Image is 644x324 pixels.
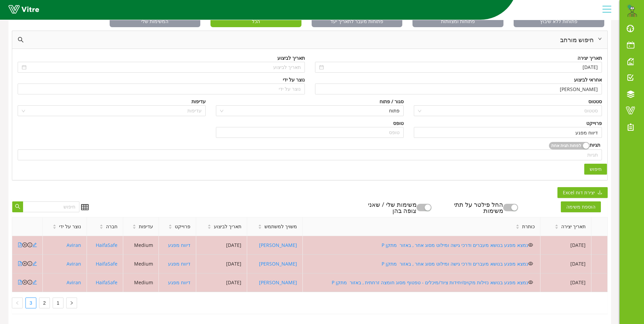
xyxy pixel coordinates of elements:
[18,261,22,266] span: file-pdf
[99,223,103,227] span: caret-up
[412,16,503,27] span: פתוחות ומצוותות
[597,190,602,195] span: download
[574,76,602,84] div: אחראי לביצוע
[96,279,117,286] a: HaifaSafe
[540,255,591,273] td: [DATE]
[551,142,581,149] span: לפחות תגית אחת
[66,298,77,308] button: right
[175,223,190,230] span: פרוייקט
[139,223,153,230] span: עדיפות
[67,279,81,286] a: Aviran
[27,261,32,266] span: info-circle
[22,261,27,266] span: close-circle
[258,223,262,227] span: caret-up
[53,298,63,308] li: 1
[561,202,608,210] a: הוספת משימה
[220,106,400,116] span: פתוח
[258,226,262,230] span: caret-down
[625,3,639,17] img: 1b769f6a-5bd2-4624-b62a-8340ff607ce4.png
[196,273,247,292] td: [DATE]
[577,54,602,62] div: תאריך יצירה
[168,226,172,230] span: caret-down
[28,64,301,71] input: תאריך לביצוע
[191,98,206,105] div: עדיפות
[516,226,519,230] span: caret-down
[557,187,608,198] button: downloadיצירת דוח Excel
[561,223,586,230] span: תאריך יצירה
[81,203,89,211] span: table
[555,226,558,230] span: caret-down
[27,280,32,285] span: info-circle
[22,280,27,285] span: close-circle
[586,120,602,127] div: פרוייקט
[516,223,519,227] span: caret-up
[53,223,56,227] span: caret-up
[12,298,23,308] li: העמוד הבא
[277,54,305,62] div: תאריך לביצוע
[540,273,591,292] td: [DATE]
[39,298,50,308] a: 2
[259,279,297,286] a: [PERSON_NAME]
[18,37,24,43] span: search
[15,204,20,210] span: search
[168,279,190,286] a: דיווח מפגע
[123,236,159,255] td: Medium
[39,298,50,308] li: 2
[445,201,503,214] div: החל פילטר על תתי משימות
[110,16,200,27] span: המשימות שלי
[514,16,604,27] span: פתוחות ללא שיבוץ
[32,242,37,248] a: edit
[32,261,37,266] span: edit
[168,223,172,227] span: caret-up
[359,201,417,214] div: משימות שלי / שאני צופה בהן
[53,298,63,308] a: 1
[168,242,190,248] a: דיווח מפגע
[528,280,533,285] span: eye
[168,260,190,267] a: דיווח מפגע
[26,298,36,308] a: 3
[12,298,23,308] button: left
[59,223,81,230] span: נוצר על ידי
[598,37,602,41] span: right
[32,280,37,285] span: edit
[207,223,211,227] span: caret-up
[18,242,22,248] a: file-pdf
[132,226,136,230] span: caret-down
[32,260,37,267] a: edit
[23,201,79,212] input: חיפוש
[325,64,598,71] input: 04/08/2024
[522,223,535,230] span: כותרת
[528,261,533,266] span: eye
[382,242,528,248] a: נמצא מפגע בנושא מעברים ודרכי גישה ומילוט מסוג אחר , באזור מתקן P
[196,236,247,255] td: [DATE]
[12,201,23,212] button: search
[312,16,402,27] span: פתוחות מעבר לתאריך יעד
[53,226,56,230] span: caret-down
[67,242,81,248] a: Aviran
[283,76,305,84] div: נוצר על ידי
[32,279,37,286] a: edit
[561,201,601,212] span: הוספת משימה
[590,141,600,149] div: תגיות
[528,242,533,247] span: eye
[70,301,74,305] span: right
[264,223,297,230] span: משויך למשתמש
[590,165,602,173] span: חיפוש
[27,242,32,247] span: info-circle
[540,236,591,255] td: [DATE]
[332,279,528,286] a: נמצא מפגע בנושא נזילות מקוים/יחידות ציוד/מיכלים - טפטוף מסוג חומצה זרחתית , באזור מתקן P
[18,242,22,247] span: file-pdf
[584,164,607,175] button: חיפוש
[15,301,19,305] span: left
[18,279,22,286] a: file-pdf
[18,260,22,267] a: file-pdf
[123,255,159,273] td: Medium
[214,223,241,230] span: תאריך לביצוע
[393,120,404,127] div: טופס
[207,226,211,230] span: caret-down
[22,242,27,247] span: close-circle
[132,223,136,227] span: caret-up
[123,273,159,292] td: Medium
[25,298,36,308] li: 3
[555,223,558,227] span: caret-up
